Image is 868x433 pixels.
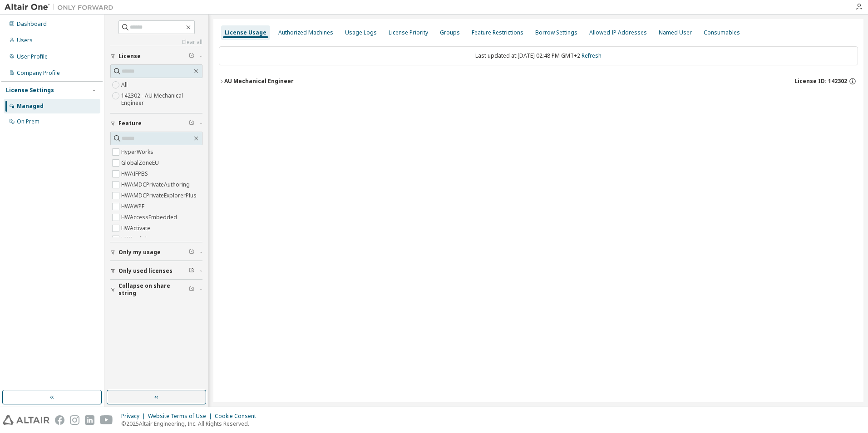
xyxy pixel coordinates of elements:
span: License [118,53,141,60]
label: All [121,79,129,90]
div: Consumables [704,29,740,36]
div: License Settings [6,87,54,94]
div: Allowed IP Addresses [589,29,647,36]
label: 142302 - AU Mechanical Engineer [121,90,202,108]
span: Clear filter [189,249,194,256]
div: Borrow Settings [535,29,577,36]
div: License Priority [389,29,428,36]
div: Usage Logs [345,29,377,36]
div: AU Mechanical Engineer [224,78,294,85]
div: Groups [440,29,460,36]
a: Clear all [110,39,202,46]
div: On Prem [17,118,39,125]
label: HyperWorks [121,147,155,157]
div: Named User [659,29,692,36]
div: Company Profile [17,69,60,77]
div: Managed [17,103,44,110]
span: Feature [118,120,142,127]
div: User Profile [17,53,48,60]
img: altair_logo.svg [3,415,49,425]
span: Clear filter [189,120,194,127]
span: Collapse on share string [118,282,189,297]
button: Feature [110,113,202,133]
div: Authorized Machines [278,29,333,36]
div: Users [17,37,33,44]
img: Altair One [5,3,118,12]
div: Last updated at: [DATE] 02:48 PM GMT+2 [219,46,858,65]
div: Dashboard [17,20,47,28]
span: Clear filter [189,267,194,275]
label: GlobalZoneEU [121,157,161,168]
span: Only used licenses [118,267,173,275]
label: HWAIFPBS [121,168,150,179]
label: HWAWPF [121,201,146,212]
button: Only my usage [110,242,202,262]
div: Website Terms of Use [148,413,215,420]
span: Only my usage [118,249,161,256]
span: Clear filter [189,286,194,293]
button: License [110,46,202,66]
label: HWAcufwh [121,234,150,245]
button: AU Mechanical EngineerLicense ID: 142302 [219,71,858,91]
p: © 2025 Altair Engineering, Inc. All Rights Reserved. [121,420,261,428]
div: Cookie Consent [215,413,261,420]
a: Refresh [582,52,602,59]
div: Privacy [121,413,148,420]
span: License ID: 142302 [794,78,847,85]
label: HWAMDCPrivateAuthoring [121,179,192,190]
img: linkedin.svg [85,415,94,425]
button: Only used licenses [110,261,202,281]
img: youtube.svg [100,415,113,425]
label: HWActivate [121,223,152,234]
label: HWAMDCPrivateExplorerPlus [121,190,198,201]
div: Feature Restrictions [472,29,523,36]
img: instagram.svg [70,415,79,425]
img: facebook.svg [55,415,64,425]
label: HWAccessEmbedded [121,212,179,223]
div: License Usage [225,29,266,36]
button: Collapse on share string [110,280,202,300]
span: Clear filter [189,53,194,60]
